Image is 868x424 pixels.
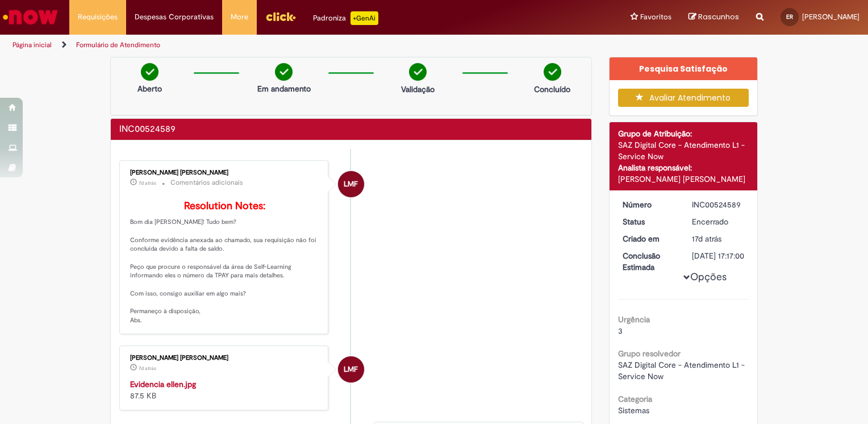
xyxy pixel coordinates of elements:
[618,405,649,415] span: Sistemas
[534,84,570,95] p: Concluído
[544,63,561,81] img: check-circle-green.png
[692,216,745,227] div: Encerrado
[9,35,570,56] ul: Trilhas de página
[618,162,749,173] div: Analista responsável:
[338,356,364,383] div: Lucas Marangoni Felix Silva
[135,11,214,23] span: Despesas Corporativas
[618,314,650,325] b: Urgência
[344,356,358,383] span: LMF
[78,11,118,23] span: Requisições
[640,11,671,23] span: Favoritos
[76,40,160,49] a: Formulário de Atendimento
[1,6,60,28] img: ServiceNow
[139,365,156,372] time: 22/09/2025 10:41:08
[170,178,243,188] small: Comentários adicionais
[618,173,749,185] div: [PERSON_NAME] [PERSON_NAME]
[231,11,248,23] span: More
[692,199,745,210] div: INC00524589
[618,128,749,139] div: Grupo de Atribuição:
[688,12,739,23] a: Rascunhos
[401,84,435,95] p: Validação
[265,8,296,25] img: click_logo_yellow_360x200.png
[618,326,623,336] span: 3
[184,199,265,213] b: Resolution Notes:
[618,348,681,359] b: Grupo resolvedor
[692,250,745,261] div: [DATE] 17:17:00
[130,379,196,389] a: Evidencia ellen.jpg
[139,365,156,372] span: 7d atrás
[139,180,156,186] span: 7d atrás
[344,171,358,198] span: LMF
[614,250,684,273] dt: Conclusão Estimada
[130,169,319,176] div: [PERSON_NAME] [PERSON_NAME]
[618,139,749,162] div: SAZ Digital Core - Atendimento L1 - Service Now
[802,12,859,22] span: [PERSON_NAME]
[350,11,378,25] p: +GenAi
[618,394,652,404] b: Categoria
[786,13,793,20] span: ER
[257,83,311,94] p: Em andamento
[119,124,176,135] h2: INC00524589 Histórico de tíquete
[614,233,684,244] dt: Criado em
[130,201,319,325] p: Bom dia [PERSON_NAME]! Tudo bem? Conforme evidência anexada ao chamado, sua requisição não foi co...
[409,63,427,81] img: check-circle-green.png
[692,234,721,244] time: 12/09/2025 10:45:17
[614,216,684,227] dt: Status
[614,199,684,210] dt: Número
[137,83,162,94] p: Aberto
[313,11,378,25] div: Padroniza
[139,180,156,186] time: 22/09/2025 10:43:00
[130,379,319,401] div: 87.5 KB
[698,11,739,22] span: Rascunhos
[618,360,747,381] span: SAZ Digital Core - Atendimento L1 - Service Now
[692,233,745,244] div: 12/09/2025 10:45:17
[141,63,158,81] img: check-circle-green.png
[130,355,319,361] div: [PERSON_NAME] [PERSON_NAME]
[618,89,749,107] button: Avaliar Atendimento
[338,171,364,197] div: Lucas Marangoni Felix Silva
[610,57,758,80] div: Pesquisa Satisfação
[275,63,293,81] img: check-circle-green.png
[12,40,52,49] a: Página inicial
[692,234,721,244] span: 17d atrás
